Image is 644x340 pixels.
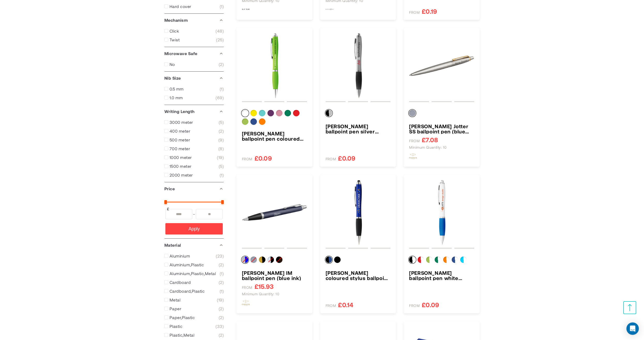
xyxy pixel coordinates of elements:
div: Silver&Solid black [326,110,332,116]
div: Metal [250,256,257,263]
a: Aluminium,Plastic 2 [164,262,224,267]
div: Writing Length [164,105,224,118]
span: £0.14 [338,301,353,308]
div: White&Aqua [460,256,467,263]
div: Material [164,239,224,252]
span: 1500 meter [170,164,191,169]
div: Yellow [250,110,257,116]
div: Purple [267,110,274,116]
span: 2 [219,280,224,285]
a: Aluminium,Plastic,Metal 1 [164,271,224,276]
span: 0.5 mm [170,86,184,92]
a: Paper 2 [164,306,224,311]
div: Espresso&Solid black [276,256,282,263]
span: Aluminium,Plastic,Metal [170,271,216,276]
span: £15.93 [255,283,274,290]
div: Orange [259,118,265,125]
a: Nash ballpoint pen coloured barrel and grip (blue ink) [242,131,307,141]
span: FROM [326,303,336,308]
span: Paper,Plastic [170,315,195,320]
span: £0.09 [255,155,272,161]
div: Open Intercom Messenger [626,322,639,335]
button: Apply [165,223,223,235]
a: Metal 19 [164,297,224,303]
span: 1 [220,172,224,178]
span: Plastic,Metal [170,333,194,338]
span: 8 [218,146,224,151]
a: No 2 [164,62,224,67]
img: Nash ballpoint pen silver barrel and coloured grip (blue ink) [326,33,391,98]
div: Transparent white [242,110,248,116]
a: 1500 meter 5 [164,164,224,169]
span: £ [166,206,170,211]
span: 2 [219,315,224,320]
h3: [PERSON_NAME] Jotter SS ballpoint pen (blue ink) [409,124,474,134]
span: 5 [219,164,224,169]
a: Paper,Plastic 2 [164,315,224,320]
a: Nash ballpoint pen white barrel and coloured grip (blue ink) [409,270,474,281]
div: White&Solid black [409,256,416,263]
a: Aluminium 23 [164,253,224,259]
a: Nash coloured stylus ballpoint pen with black grip (blue ink) [326,270,391,281]
span: 1000 meter [170,155,192,160]
a: Cardboard,Plastic 1 [164,289,224,294]
h3: [PERSON_NAME] coloured stylus ballpoint pen with black grip (blue ink) [326,270,391,281]
a: 2000 meter 1 [164,172,224,178]
a: Parker IM ballpoint pen (blue ink) [242,270,307,281]
div: Price [164,182,224,195]
div: Mechanism [164,14,224,27]
div: White&Lime [426,256,433,263]
div: Solid black&Chrome [267,256,274,263]
span: - [192,209,196,219]
div: Nib Size [164,72,224,85]
span: 700 meter [170,146,190,151]
img: Parker IM ballpoint pen (blue ink) [242,180,307,245]
div: Microwave Safe [164,47,224,60]
img: Nash coloured stylus ballpoint pen with black grip (blue ink) [326,180,391,245]
span: 1 [220,289,224,294]
span: £0.09 [422,301,439,308]
span: Plastic [170,324,182,329]
span: 500 meter [170,137,190,142]
div: Solid black&Gold [259,256,265,263]
span: FROM [242,285,252,290]
span: Click [170,28,179,34]
span: £0.09 [338,155,355,161]
span: Aluminium [170,253,190,259]
div: Colour [326,256,391,265]
div: White&Red [418,256,424,263]
input: To [196,209,223,219]
a: Nash ballpoint pen silver barrel and coloured grip (blue ink) [326,124,391,134]
span: 1.0 mm [170,95,183,100]
span: Paper [170,306,181,311]
span: 23 [216,253,224,259]
a: 0.5 mm 1 [164,86,224,92]
span: 2 [219,306,224,311]
span: Twist [170,37,180,42]
div: Stainless steel [409,110,416,116]
span: 1 [220,86,224,92]
span: FROM [326,157,336,161]
span: Minimum quantity: 10 [409,145,447,150]
span: Aluminium,Plastic [170,262,204,267]
a: 400 meter 2 [164,129,224,134]
span: Cardboard,Plastic [170,289,205,294]
a: Nash ballpoint pen coloured barrel and grip (blue ink) [242,33,307,98]
a: 1.0 mm 69 [164,95,224,100]
span: 3000 meter [170,120,193,125]
h3: [PERSON_NAME] ballpoint pen coloured barrel and grip (blue ink) [242,131,307,141]
a: Parker Jotter SS ballpoint pen (blue ink) [409,124,474,134]
span: Cardboard [170,280,191,285]
div: Colour [409,110,474,118]
div: Lime [242,118,248,125]
span: FROM [409,139,420,143]
img: Parker Jotter SS ballpoint pen (blue ink) [409,33,474,98]
h3: [PERSON_NAME] ballpoint pen silver barrel and coloured grip (blue ink) [326,124,391,134]
img: Nash ballpoint pen white barrel and coloured grip (blue ink) [409,180,474,245]
h3: [PERSON_NAME] IM ballpoint pen (blue ink) [242,270,307,281]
